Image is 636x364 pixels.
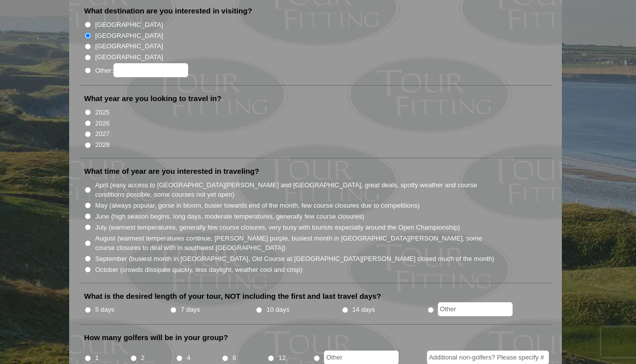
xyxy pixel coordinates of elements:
label: 10 days [267,305,290,315]
input: Other [438,302,513,316]
label: 2028 [95,140,109,150]
label: 5 days [95,305,114,315]
label: October (crowds dissipate quickly, less daylight, weather cool and crisp) [95,265,303,275]
label: [GEOGRAPHIC_DATA] [95,52,163,62]
label: August (warmest temperatures continue, [PERSON_NAME] purple, busiest month in [GEOGRAPHIC_DATA][P... [95,234,495,253]
label: May (always popular, gorse in bloom, busier towards end of the month, few course closures due to ... [95,201,420,211]
label: 14 days [352,305,375,315]
label: What year are you looking to travel in? [84,94,221,104]
label: September (busiest month in [GEOGRAPHIC_DATA], Old Course at [GEOGRAPHIC_DATA][PERSON_NAME] close... [95,254,494,264]
label: 8 [232,353,236,363]
label: 2025 [95,108,109,118]
label: What is the desired length of your tour, NOT including the first and last travel days? [84,291,381,301]
label: [GEOGRAPHIC_DATA] [95,41,163,51]
label: 7 days [181,305,200,315]
label: What time of year are you interested in traveling? [84,166,259,176]
label: [GEOGRAPHIC_DATA] [95,20,163,30]
label: Other: [95,63,188,77]
label: April (easy access to [GEOGRAPHIC_DATA][PERSON_NAME] and [GEOGRAPHIC_DATA], great deals, spotty w... [95,180,495,200]
label: What destination are you interested in visiting? [84,6,252,16]
label: 12 [278,353,286,363]
label: 4 [187,353,190,363]
label: June (high season begins, long days, moderate temperatures, generally few course closures) [95,212,364,222]
label: 2 [141,353,144,363]
label: How many golfers will be in your group? [84,333,228,343]
label: 2027 [95,129,109,139]
label: [GEOGRAPHIC_DATA] [95,31,163,41]
label: 1 [95,353,99,363]
label: 2026 [95,119,109,128]
label: July (warmest temperatures, generally few course closures, very busy with tourists especially aro... [95,223,460,233]
input: Other: [113,63,188,77]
